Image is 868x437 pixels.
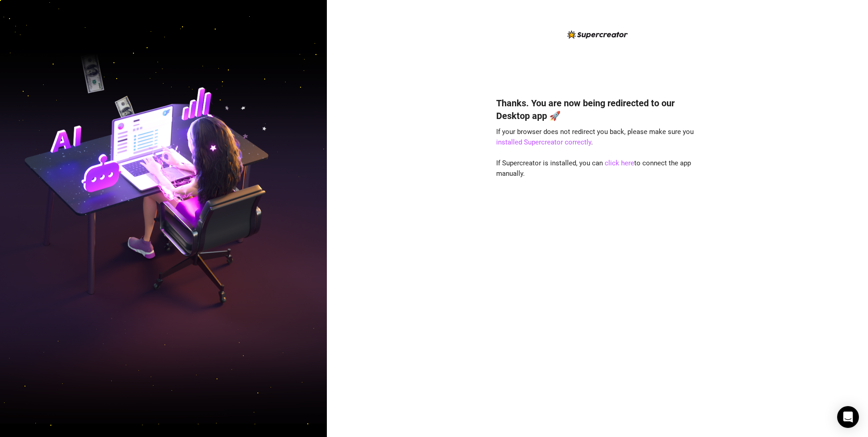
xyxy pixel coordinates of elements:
a: click here [605,159,634,167]
a: installed Supercreator correctly [496,138,591,146]
span: If your browser does not redirect you back, please make sure you . [496,128,694,147]
div: Open Intercom Messenger [837,406,859,428]
h4: Thanks. You are now being redirected to our Desktop app 🚀 [496,97,699,122]
img: logo-BBDzfeDw.svg [567,30,628,39]
span: If Supercreator is installed, you can to connect the app manually. [496,159,691,178]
